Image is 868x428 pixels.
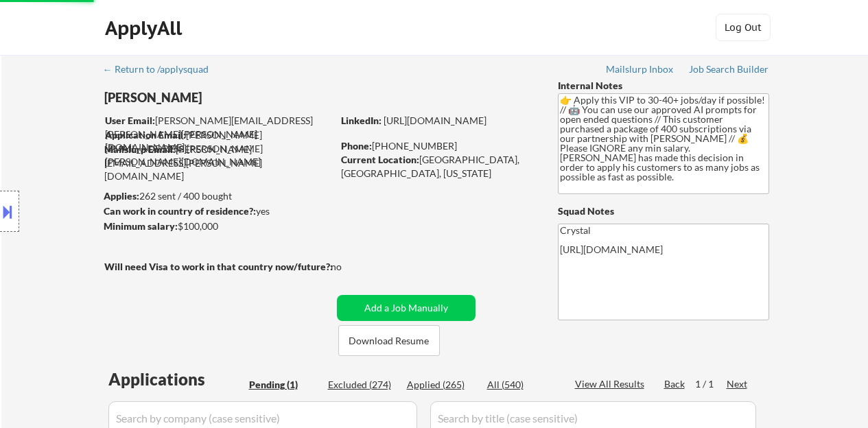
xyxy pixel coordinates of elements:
[695,377,727,391] div: 1 / 1
[384,115,486,126] a: [URL][DOMAIN_NAME]
[558,204,769,218] div: Squad Notes
[328,378,397,392] div: Excluded (274)
[689,64,769,74] div: Job Search Builder
[341,140,372,152] strong: Phone:
[341,115,382,126] strong: LinkedIn:
[103,64,222,78] a: ← Return to /applysquad
[558,79,769,93] div: Internal Notes
[606,64,675,78] a: Mailslurp Inbox
[331,260,370,274] div: no
[108,371,244,388] div: Applications
[341,154,419,165] strong: Current Location:
[407,378,476,392] div: Applied (265)
[487,378,556,392] div: All (540)
[341,139,535,153] div: [PHONE_NUMBER]
[689,64,769,78] a: Job Search Builder
[249,378,318,392] div: Pending (1)
[105,16,186,40] div: ApplyAll
[716,14,771,41] button: Log Out
[103,64,222,74] div: ← Return to /applysquad
[606,64,675,74] div: Mailslurp Inbox
[575,377,648,391] div: View All Results
[338,325,440,356] button: Download Resume
[664,377,686,391] div: Back
[337,295,476,321] button: Add a Job Manually
[727,377,749,391] div: Next
[341,153,535,180] div: [GEOGRAPHIC_DATA], [GEOGRAPHIC_DATA], [US_STATE]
